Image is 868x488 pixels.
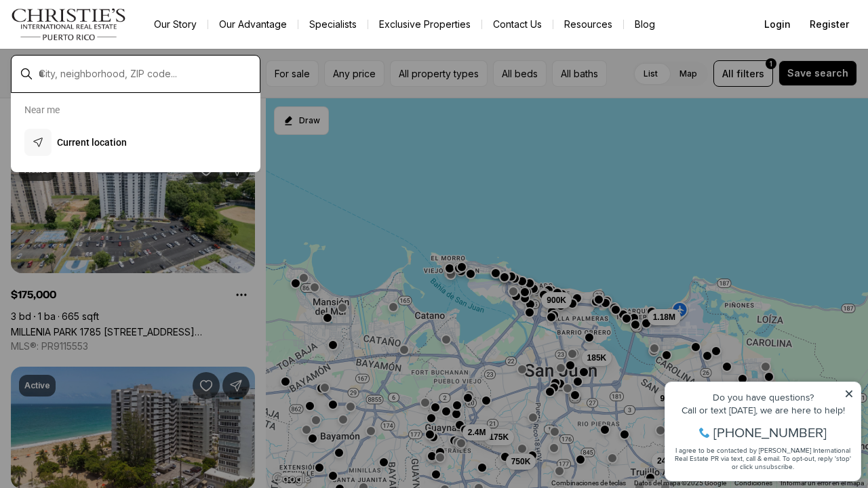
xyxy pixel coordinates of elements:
a: Resources [553,15,623,34]
button: Contact Us [482,15,553,34]
a: Our Story [143,15,208,34]
span: I agree to be contacted by [PERSON_NAME] International Real Estate PR via text, call & email. To ... [17,83,193,109]
img: logo [11,8,127,41]
button: Current location [19,123,252,161]
a: Specialists [298,15,368,34]
a: Exclusive Properties [368,15,481,34]
span: [PHONE_NUMBER] [56,64,169,77]
div: Call or text [DATE], we are here to help! [14,43,196,53]
p: Near me [24,104,60,115]
a: Our Advantage [208,15,298,34]
span: Login [764,19,791,30]
span: Register [810,19,849,30]
button: Login [756,11,799,38]
a: Blog [624,15,666,34]
p: Current location [57,136,127,149]
div: Do you have questions? [14,30,196,40]
button: Register [802,11,857,38]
